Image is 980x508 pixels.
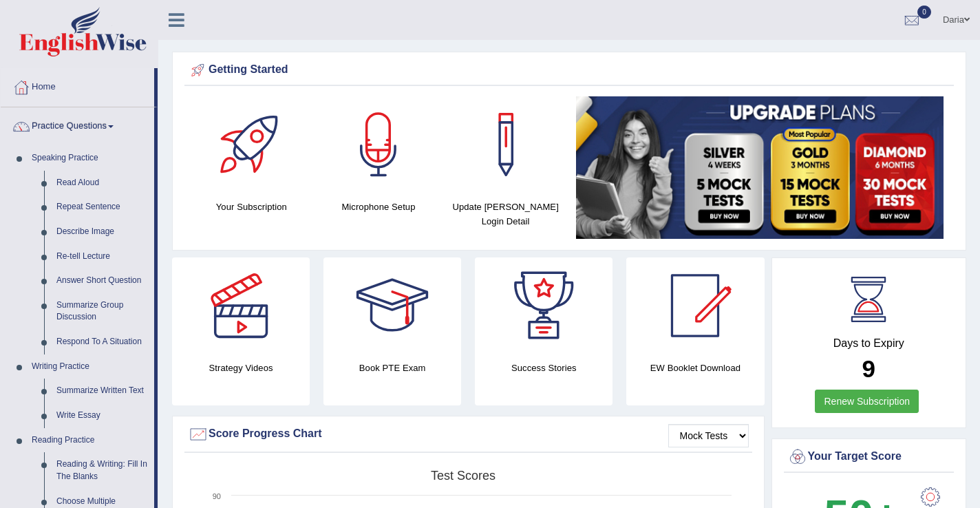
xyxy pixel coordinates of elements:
a: Summarize Written Text [50,379,154,403]
span: 0 [917,6,931,19]
a: Summarize Group Discussion [50,293,154,330]
a: Home [1,68,154,103]
h4: Strategy Videos [172,361,310,375]
tspan: Test scores [431,469,496,483]
a: Repeat Sentence [50,195,154,220]
a: Read Aloud [50,171,154,195]
a: Renew Subscription [815,390,919,413]
div: Your Target Score [787,447,951,467]
img: small5.jpg [576,96,944,239]
h4: Microphone Setup [322,200,436,214]
a: Answer Short Question [50,268,154,293]
h4: Update [PERSON_NAME] Login Detail [449,200,562,229]
a: Writing Practice [25,354,154,379]
div: Score Progress Chart [188,424,749,445]
a: Speaking Practice [25,146,154,171]
a: Write Essay [50,403,154,428]
h4: Your Subscription [195,200,308,214]
b: 9 [862,355,875,382]
text: 90 [213,492,221,500]
h4: Success Stories [475,361,612,375]
div: Getting Started [188,60,950,81]
h4: Days to Expiry [787,337,951,350]
h4: EW Booklet Download [626,361,764,375]
a: Describe Image [50,220,154,244]
a: Re-tell Lecture [50,244,154,269]
a: Practice Questions [1,107,154,142]
a: Respond To A Situation [50,330,154,354]
a: Reading & Writing: Fill In The Blanks [50,452,154,489]
h4: Book PTE Exam [323,361,461,375]
a: Reading Practice [25,428,154,453]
